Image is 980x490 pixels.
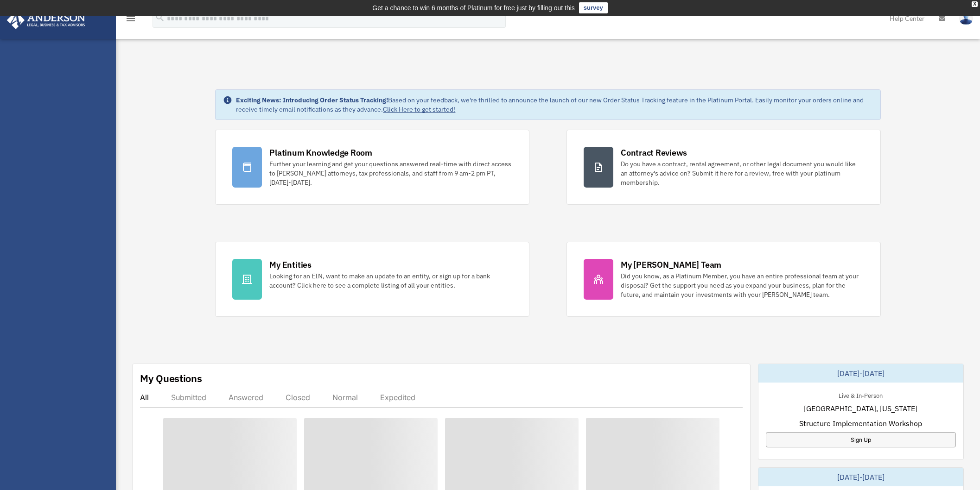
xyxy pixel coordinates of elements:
div: Do you have a contract, rental agreement, or other legal document you would like an attorney's ad... [621,159,864,187]
a: survey [579,2,608,13]
div: Live & In-Person [831,390,890,400]
div: Submitted [171,393,206,402]
div: close [972,1,978,7]
div: Looking for an EIN, want to make an update to an entity, or sign up for a bank account? Click her... [269,271,512,290]
div: [DATE]-[DATE] [758,364,964,383]
span: [GEOGRAPHIC_DATA], [US_STATE] [804,403,917,414]
a: Sign Up [766,432,956,447]
strong: Exciting News: Introducing Order Status Tracking! [236,96,388,104]
div: Did you know, as a Platinum Member, you have an entire professional team at your disposal? Get th... [621,271,864,299]
div: My Questions [140,371,202,385]
span: Structure Implementation Workshop [799,418,922,429]
div: Closed [286,393,310,402]
img: User Pic [959,12,973,25]
div: Normal [332,393,358,402]
div: Further your learning and get your questions answered real-time with direct access to [PERSON_NAM... [269,159,512,187]
div: Platinum Knowledge Room [269,147,372,158]
i: search [155,13,165,23]
a: My Entities Looking for an EIN, want to make an update to an entity, or sign up for a bank accoun... [215,242,529,317]
i: menu [125,13,136,24]
a: My [PERSON_NAME] Team Did you know, as a Platinum Member, you have an entire professional team at... [566,242,881,317]
div: My [PERSON_NAME] Team [621,259,721,270]
a: Click Here to get started! [383,105,455,113]
div: Contract Reviews [621,147,687,158]
div: Based on your feedback, we're thrilled to announce the launch of our new Order Status Tracking fe... [236,95,872,114]
a: Contract Reviews Do you have a contract, rental agreement, or other legal document you would like... [566,130,881,205]
div: Expedited [380,393,415,402]
div: Answered [229,393,263,402]
div: Get a chance to win 6 months of Platinum for free just by filling out this [372,2,575,13]
img: Anderson Advisors Platinum Portal [4,11,88,29]
a: menu [125,16,136,24]
div: My Entities [269,259,311,270]
div: [DATE]-[DATE] [758,468,964,486]
a: Platinum Knowledge Room Further your learning and get your questions answered real-time with dire... [215,130,529,205]
div: All [140,393,149,402]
